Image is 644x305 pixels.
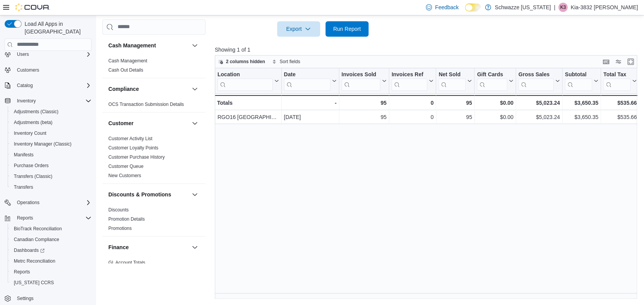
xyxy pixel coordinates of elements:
[11,235,62,244] a: Canadian Compliance
[11,256,58,266] a: Metrc Reconciliation
[217,112,279,122] div: RGO16 [GEOGRAPHIC_DATA]
[518,71,560,90] button: Gross Sales
[518,112,560,122] div: $5,023.24
[11,150,91,159] span: Manifests
[2,197,95,208] button: Operations
[102,100,206,112] div: Compliance
[392,112,433,122] div: 0
[11,118,91,127] span: Adjustments (beta)
[342,71,380,90] div: Invoices Sold
[11,139,91,149] span: Inventory Manager (Classic)
[333,25,361,33] span: Run Report
[108,243,129,251] h3: Finance
[11,278,57,287] a: [US_STATE] CCRS
[14,213,91,223] span: Reports
[8,223,95,234] button: BioTrack Reconciliation
[14,81,91,90] span: Catalog
[2,293,95,304] button: Settings
[554,3,555,12] p: |
[14,96,39,106] button: Inventory
[477,71,507,78] div: Gift Cards
[14,96,91,106] span: Inventory
[14,269,30,275] span: Reports
[11,235,91,244] span: Canadian Compliance
[11,172,55,181] a: Transfers (Classic)
[284,71,337,90] button: Date
[108,85,189,93] button: Compliance
[108,225,132,231] span: Promotions
[14,226,62,232] span: BioTrack Reconciliation
[102,56,206,78] div: Cash Management
[102,205,206,236] div: Discounts & Promotions
[282,21,315,37] span: Export
[2,49,95,60] button: Users
[269,57,303,66] button: Sort fields
[22,20,91,35] span: Load All Apps in [GEOGRAPHIC_DATA]
[560,3,566,12] span: K3
[190,243,199,252] button: Finance
[8,266,95,277] button: Reports
[14,236,59,243] span: Canadian Compliance
[614,57,623,66] button: Display options
[11,150,37,159] a: Manifests
[565,112,598,122] div: $3,650.35
[435,3,458,11] span: Feedback
[17,98,36,104] span: Inventory
[603,98,637,107] div: $535.66
[465,3,481,12] input: Dark Mode
[108,145,158,151] span: Customer Loyalty Points
[108,154,165,160] a: Customer Purchase History
[11,256,91,266] span: Metrc Reconciliation
[2,64,95,75] button: Customers
[565,71,592,78] div: Subtotal
[11,161,52,170] a: Purchase Orders
[8,139,95,149] button: Inventory Manager (Classic)
[14,293,91,303] span: Settings
[603,71,637,90] button: Total Tax
[603,112,637,122] div: $535.66
[518,71,554,90] div: Gross Sales
[8,182,95,193] button: Transfers
[11,183,91,192] span: Transfers
[108,67,143,73] span: Cash Out Details
[392,71,433,90] button: Invoices Ref
[438,98,472,107] div: 95
[108,42,156,49] h3: Cash Management
[14,50,32,59] button: Users
[277,21,320,37] button: Export
[102,258,206,280] div: Finance
[626,57,635,66] button: Enter fullscreen
[15,3,50,11] img: Cova
[565,71,598,90] button: Subtotal
[342,98,387,107] div: 95
[102,134,206,183] div: Customer
[392,71,427,90] div: Invoices Ref
[108,243,189,251] button: Finance
[215,46,641,54] p: Showing 1 of 1
[14,173,52,179] span: Transfers (Classic)
[11,107,91,116] span: Adjustments (Classic)
[11,183,36,192] a: Transfers
[108,154,165,160] span: Customer Purchase History
[2,96,95,106] button: Inventory
[11,172,91,181] span: Transfers (Classic)
[190,119,199,128] button: Customer
[11,267,33,277] a: Reports
[438,71,466,90] div: Net Sold
[558,3,568,12] div: Kia-3832 Lowe
[17,67,39,73] span: Customers
[342,71,380,78] div: Invoices Sold
[14,119,53,126] span: Adjustments (beta)
[284,112,337,122] div: [DATE]
[108,58,147,64] span: Cash Management
[495,3,551,12] p: Schwazze [US_STATE]
[14,50,91,59] span: Users
[14,152,33,158] span: Manifests
[518,71,554,78] div: Gross Sales
[14,198,43,207] button: Operations
[14,280,54,286] span: [US_STATE] CCRS
[11,246,48,255] a: Dashboards
[438,71,466,78] div: Net Sold
[11,267,91,277] span: Reports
